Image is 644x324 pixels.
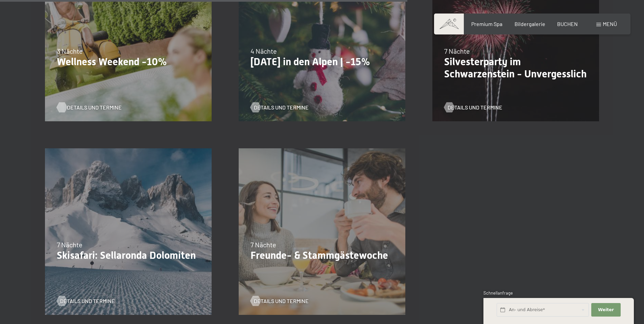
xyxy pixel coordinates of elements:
button: Weiter [591,303,620,317]
a: Details und Termine [251,297,309,305]
a: BUCHEN [557,21,578,27]
span: Weiter [598,307,614,313]
a: Premium Spa [471,21,502,27]
span: 4 Nächte [251,47,277,55]
span: Schnellanfrage [483,290,513,296]
span: Details und Termine [254,297,309,305]
a: Details und Termine [57,297,115,305]
p: Freunde- & Stammgästewoche [251,249,393,261]
span: 7 Nächte [251,241,276,249]
p: Skisafari: Sellaronda Dolomiten [57,249,200,261]
p: [DATE] in den Alpen | -15% [251,56,393,68]
a: Details und Termine [57,104,115,111]
a: Bildergalerie [515,21,545,27]
a: Details und Termine [444,104,502,111]
a: Details und Termine [251,104,309,111]
span: 7 Nächte [444,47,470,55]
span: Details und Termine [67,104,122,111]
span: 3 Nächte [57,47,83,55]
span: Menü [603,21,617,27]
span: 7 Nächte [57,241,82,249]
p: Silvesterparty im Schwarzenstein - Unvergesslich [444,56,587,80]
span: Details und Termine [254,104,309,111]
span: Details und Termine [448,104,502,111]
span: Details und Termine [60,297,115,305]
p: Wellness Weekend -10% [57,56,200,68]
